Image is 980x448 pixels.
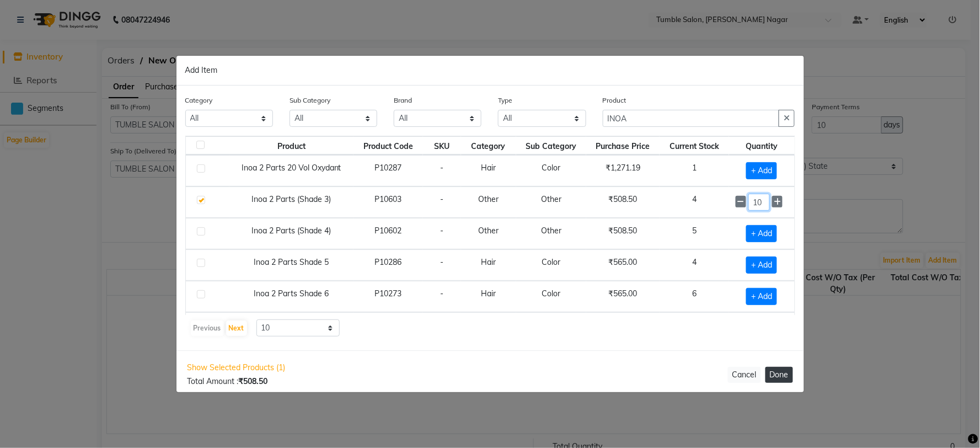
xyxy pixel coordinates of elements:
label: Brand [394,95,412,105]
td: ₹1,271.19 [586,155,660,186]
td: Inoa 2 Parts (Shade 3) [229,186,354,218]
td: Hair [461,312,516,344]
th: Product [229,136,354,155]
label: Category [185,95,213,105]
td: Color [516,155,587,186]
span: + Add [746,257,777,274]
td: P10273 [354,281,423,312]
label: Type [498,95,512,105]
td: - [423,281,461,312]
td: ₹565.00 [586,249,660,281]
td: Hair [461,155,516,186]
td: 4 [660,186,729,218]
label: Sub Category [290,95,330,105]
td: Other [516,218,587,249]
td: ₹508.50 [586,186,660,218]
td: 4 [660,249,729,281]
td: Other [461,218,516,249]
td: Color [516,312,587,344]
td: - [423,218,461,249]
input: Search or Scan Product [603,110,780,127]
td: 1 [660,155,729,186]
td: 0 [660,312,729,344]
td: Hair [461,281,516,312]
td: Color [516,281,587,312]
td: - [423,155,461,186]
td: Inoa 2 Parts 20 Vol Oxydant [229,155,354,186]
th: SKU [423,136,461,155]
span: + Add [746,288,777,305]
td: - [423,186,461,218]
td: P10313 [354,312,423,344]
td: P10287 [354,155,423,186]
td: Hair [461,249,516,281]
button: Done [765,367,793,383]
th: Sub Category [516,136,587,155]
td: P10603 [354,186,423,218]
th: Current Stock [660,136,729,155]
span: Show Selected Products (1) [188,362,286,374]
td: Inoa 3 [229,312,354,344]
b: ₹508.50 [239,376,268,386]
button: Next [226,321,247,336]
td: Inoa 2 Parts Shade 6 [229,281,354,312]
td: ₹565.00 [586,281,660,312]
td: Other [516,186,587,218]
td: ₹565.00 [586,312,660,344]
td: 6 [660,281,729,312]
td: ₹508.50 [586,218,660,249]
td: - [423,312,461,344]
td: 5 [660,218,729,249]
button: Cancel [728,367,761,383]
th: Product Code [354,136,423,155]
span: + Add [746,225,777,242]
span: Purchase Price [596,141,650,151]
span: + Add [746,162,777,179]
div: Add Item [176,56,804,86]
td: P10286 [354,249,423,281]
span: Total Amount : [188,376,268,386]
td: P10602 [354,218,423,249]
th: Quantity [729,136,794,155]
label: Product [603,95,626,105]
td: Other [461,186,516,218]
th: Category [461,136,516,155]
td: - [423,249,461,281]
td: Color [516,249,587,281]
td: Inoa 2 Parts (Shade 4) [229,218,354,249]
td: Inoa 2 Parts Shade 5 [229,249,354,281]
